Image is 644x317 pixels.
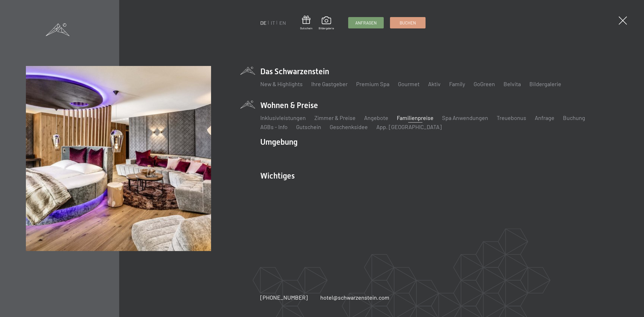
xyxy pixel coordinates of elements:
[376,123,442,130] a: App. [GEOGRAPHIC_DATA]
[314,114,356,121] a: Zimmer & Preise
[319,26,334,30] span: Bildergalerie
[390,17,425,28] a: Buchen
[260,123,288,130] a: AGBs - Info
[428,80,441,87] a: Aktiv
[260,293,308,301] a: [PHONE_NUMBER]
[300,16,312,30] a: Gutschein
[563,114,585,121] a: Buchung
[529,80,561,87] a: Bildergalerie
[355,20,377,26] span: Anfragen
[260,20,267,26] a: DE
[449,80,465,87] a: Family
[503,80,521,87] a: Belvita
[320,293,389,301] a: hotel@schwarzenstein.com
[260,294,308,301] span: [PHONE_NUMBER]
[364,114,388,121] a: Angebote
[348,17,383,28] a: Anfragen
[497,114,526,121] a: Treuebonus
[271,20,275,26] a: IT
[260,114,306,121] a: Inklusivleistungen
[330,123,368,130] a: Geschenksidee
[260,80,303,87] a: New & Highlights
[442,114,488,121] a: Spa Anwendungen
[311,80,348,87] a: Ihre Gastgeber
[300,26,312,30] span: Gutschein
[26,66,211,251] img: Wellnesshotel Südtirol SCHWARZENSTEIN - Wellnessurlaub in den Alpen, Wandern und Wellness
[356,80,389,87] a: Premium Spa
[400,20,416,26] span: Buchen
[535,114,554,121] a: Anfrage
[397,114,434,121] a: Familienpreise
[279,20,286,26] a: EN
[319,16,334,30] a: Bildergalerie
[296,123,321,130] a: Gutschein
[474,80,495,87] a: GoGreen
[398,80,420,87] a: Gourmet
